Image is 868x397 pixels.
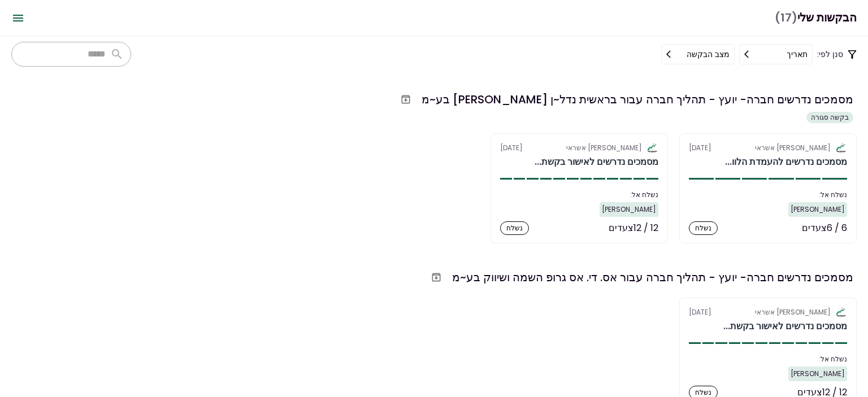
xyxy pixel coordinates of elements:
div: סנן לפי: [661,44,857,64]
img: Partner logo [835,307,847,317]
div: [DATE] [689,143,847,153]
div: מסמכים נדרשים חברה- יועץ - תהליך חברה עבור אס. די. אס גרופ השמה ושיווק בע~מ [452,269,853,286]
div: נשלח אל: [689,190,847,200]
div: [PERSON_NAME] [600,202,658,217]
div: 6 / 6 צעדים [802,221,847,235]
button: מצב הבקשה [661,44,735,64]
button: העבר לארכיון [426,267,446,287]
div: מסמכים נדרשים להעמדת הלוואה - חברה [725,155,847,169]
h1: הבקשות שלי [775,6,857,29]
div: [PERSON_NAME] [788,367,847,381]
div: [PERSON_NAME] אשראי [755,143,831,153]
div: מסמכים נדרשים חברה- יועץ - תהליך חברה עבור בראשית נדל~ן [PERSON_NAME] בע~מ [422,91,853,108]
div: נשלח אל: [500,190,658,200]
div: [PERSON_NAME] אשראי [566,143,642,153]
div: מסמכים נדרשים לאישור בקשת חברה- יועץ [723,320,847,333]
button: תאריך [739,44,813,64]
button: העבר לארכיון [396,89,416,110]
div: נשלח אל: [689,354,847,364]
button: Open menu [5,5,32,32]
div: [DATE] [689,307,847,317]
div: נשלח [500,221,529,235]
div: תאריך [787,48,808,60]
div: 12 / 12 צעדים [609,221,658,235]
div: [PERSON_NAME] אשראי [755,307,831,317]
div: נשלח [689,221,718,235]
img: Partner logo [835,143,847,153]
div: מסמכים נדרשים לאישור בקשת חברה- יועץ [535,155,658,169]
span: (17) [775,6,797,29]
div: [DATE] [500,143,658,153]
div: [PERSON_NAME] [788,202,847,217]
div: בקשה סגורה [806,112,853,123]
img: Partner logo [646,143,658,153]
